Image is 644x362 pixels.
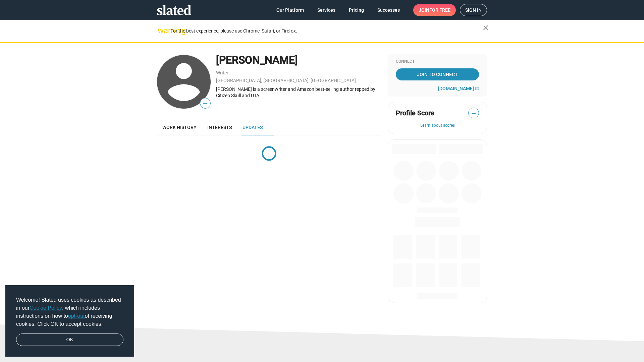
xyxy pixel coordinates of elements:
mat-icon: open_in_new [475,86,479,90]
span: Profile Score [396,109,434,118]
a: [GEOGRAPHIC_DATA], [GEOGRAPHIC_DATA], [GEOGRAPHIC_DATA] [216,78,356,83]
button: Learn about scores [396,123,479,128]
span: Join To Connect [397,68,478,80]
span: Welcome! Slated uses cookies as described in our , which includes instructions on how to of recei... [16,296,123,328]
span: Our Platform [276,4,304,16]
span: Updates [243,125,263,130]
a: [DOMAIN_NAME] [438,86,479,91]
a: Writer [216,70,228,75]
span: Join [419,4,450,16]
a: Successes [372,4,405,16]
a: Cookie Policy [30,305,62,311]
div: cookieconsent [5,285,134,357]
span: Services [317,4,335,16]
span: — [469,109,479,118]
a: dismiss cookie message [16,334,123,346]
div: For the best experience, please use Chrome, Safari, or Firefox. [170,26,483,36]
mat-icon: close [482,24,490,32]
div: [PERSON_NAME] is a screenwriter and Amazon best-selling author repped by Citizen Skull and UTA. [216,86,381,99]
a: Join To Connect [396,68,479,80]
a: Sign in [460,4,487,16]
a: Joinfor free [413,4,456,16]
mat-icon: warning [158,26,166,35]
span: Successes [377,4,400,16]
a: Updates [237,119,268,135]
a: Our Platform [271,4,309,16]
span: [DOMAIN_NAME] [438,86,474,91]
div: [PERSON_NAME] [216,53,381,67]
a: Interests [202,119,237,135]
a: Pricing [343,4,369,16]
span: Interests [207,125,232,130]
a: Services [312,4,341,16]
span: Work history [162,125,197,130]
a: opt-out [68,313,85,319]
span: for free [429,4,450,16]
span: — [200,99,210,108]
a: Work history [157,119,202,135]
span: Sign in [465,4,482,16]
span: Pricing [349,4,364,16]
div: Connect [396,59,479,64]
